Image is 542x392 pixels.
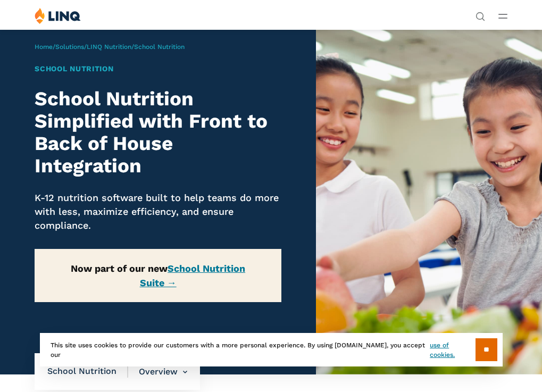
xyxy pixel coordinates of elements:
nav: Utility Navigation [476,7,485,20]
div: This site uses cookies to provide our customers with a more personal experience. By using [DOMAIN... [40,333,503,366]
p: K-12 nutrition software built to help teams do more with less, maximize efficiency, and ensure co... [35,191,281,232]
button: Open Search Bar [476,11,485,20]
h2: School Nutrition Simplified with Front to Back of House Integration [35,88,281,178]
img: School Nutrition Banner [316,29,542,374]
a: Solutions [55,43,84,51]
a: Home [35,43,53,51]
a: LINQ Nutrition [87,43,131,51]
strong: Now part of our new [71,263,245,288]
a: School Nutrition Suite → [140,263,246,288]
img: LINQ | K‑12 Software [35,7,81,24]
span: / / / [35,43,185,51]
h1: School Nutrition [35,63,281,74]
a: use of cookies. [430,340,475,360]
button: Open Main Menu [498,10,507,22]
span: School Nutrition [134,43,185,51]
